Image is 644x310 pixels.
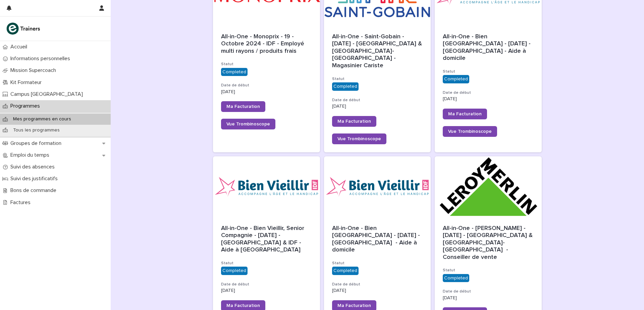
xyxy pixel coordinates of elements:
[221,101,265,112] a: Ma Facturation
[443,69,534,74] h3: Statut
[332,82,359,91] div: Completed
[5,22,42,35] img: K0CqGN7SDeD6s4JG8KQk
[443,96,534,102] p: [DATE]
[226,104,260,109] span: Ma Facturation
[221,288,312,294] p: [DATE]
[8,152,55,158] p: Emploi du temps
[8,103,45,109] p: Programmes
[332,133,386,144] a: Vue Trombinoscope
[443,75,469,83] div: Completed
[221,267,248,275] div: Completed
[221,68,248,76] div: Completed
[221,261,312,266] h3: Statut
[448,112,482,116] span: Ma Facturation
[226,303,260,308] span: Ma Facturation
[8,187,62,194] p: Bons de commande
[332,76,423,82] h3: Statut
[8,55,75,62] p: Informations personnelles
[332,98,423,103] h3: Date de début
[443,289,534,294] h3: Date de début
[226,122,270,126] span: Vue Trombinoscope
[332,282,423,287] h3: Date de début
[332,34,424,69] span: All-in-One - Saint-Gobain - [DATE] - [GEOGRAPHIC_DATA] & [GEOGRAPHIC_DATA]-[GEOGRAPHIC_DATA] - Ma...
[443,34,532,62] span: All-in-One - Bien [GEOGRAPHIC_DATA] - [DATE] - [GEOGRAPHIC_DATA] - Aide à domicile
[448,129,492,134] span: Vue Trombinoscope
[8,140,67,147] p: Groupes de formation
[332,116,376,127] a: Ma Facturation
[221,225,306,253] span: All-in-One - Bien Vieillir, Senior Compagnie - [DATE] - [GEOGRAPHIC_DATA] & IDF - Aide à [GEOGRAP...
[221,62,312,67] h3: Statut
[221,282,312,287] h3: Date de début
[443,126,497,137] a: Vue Trombinoscope
[8,116,76,122] p: Mes programmes en cours
[8,91,88,98] p: Campus [GEOGRAPHIC_DATA]
[443,109,487,119] a: Ma Facturation
[8,67,61,74] p: Mission Supercoach
[337,137,381,141] span: Vue Trombinoscope
[8,127,65,133] p: Tous les programmes
[443,90,534,95] h3: Date de début
[8,176,63,182] p: Suivi des justificatifs
[8,44,33,50] p: Accueil
[221,83,312,88] h3: Date de début
[332,288,423,294] p: [DATE]
[221,34,306,54] span: All-in-One - Monoprix - 19 - Octobre 2024 - IDF - Employé multi rayons / produits frais
[443,268,534,273] h3: Statut
[443,295,534,301] p: [DATE]
[332,225,422,253] span: All-in-One - Bien [GEOGRAPHIC_DATA] - [DATE] - [GEOGRAPHIC_DATA] - Aide à domicile
[443,225,534,260] span: All-in-One - [PERSON_NAME] - [DATE] - [GEOGRAPHIC_DATA] & [GEOGRAPHIC_DATA]-[GEOGRAPHIC_DATA] - C...
[332,104,423,109] p: [DATE]
[332,261,423,266] h3: Statut
[221,119,275,129] a: Vue Trombinoscope
[8,79,47,86] p: Kit Formateur
[8,199,36,206] p: Factures
[337,119,371,124] span: Ma Facturation
[443,274,469,282] div: Completed
[337,303,371,308] span: Ma Facturation
[221,89,312,95] p: [DATE]
[332,267,359,275] div: Completed
[8,164,60,170] p: Suivi des absences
